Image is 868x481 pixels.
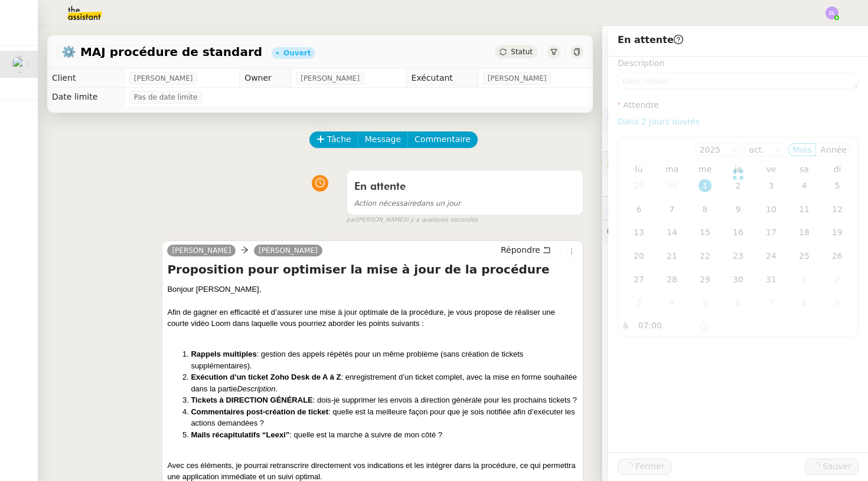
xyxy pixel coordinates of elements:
[805,459,859,475] button: Sauver
[237,384,275,393] em: Description
[327,133,351,146] span: Tâche
[347,215,478,225] small: [PERSON_NAME]
[47,88,124,107] td: Date limite
[12,56,28,73] img: users%2FLb8tVVcnxkNxES4cleXP4rKNCSJ2%2Favatar%2F2ff4be35-2167-49b6-8427-565bfd2dd78c
[602,220,868,243] div: 💬Commentaires 7
[191,430,289,439] strong: Mails récapitulatifs “Leexi”
[167,284,578,295] div: Bonjour [PERSON_NAME],
[167,245,236,256] a: [PERSON_NAME]
[191,373,341,381] strong: Exécution d’un ticket Zoho Desk de A à Z
[415,133,471,146] span: Commentaire
[354,199,461,207] span: dans un jour
[61,46,262,58] span: ⚙️ MAJ procédure de standard
[167,261,578,278] h4: Proposition pour optimiser la mise à jour de la procédure
[365,133,401,146] span: Message
[511,48,533,56] span: Statut
[47,69,124,88] td: Client
[354,199,417,207] span: Action nécessaire
[301,73,360,84] span: [PERSON_NAME]
[309,131,358,148] button: Tâche
[405,215,478,225] span: il y a quelques secondes
[240,69,291,88] td: Owner
[354,182,406,192] span: En attente
[607,203,697,213] span: ⏲️
[191,406,578,429] li: : quelle est la meilleure façon pour que je sois notifiée afin d’exécuter les actions demandées ?
[406,69,478,88] td: Exécutant
[618,34,683,45] span: En attente
[191,407,328,416] strong: Commentaires post-création de ticket
[191,429,578,441] li: : quelle est la marche à suivre de mon côté ?
[191,350,256,358] strong: Rappels multiples
[191,348,578,371] li: : gestion des appels répétés pour un même problème (sans création de tickets supplémentaires).
[607,112,668,126] span: ⚙️
[191,394,578,406] li: : dois-je supprimer les envois à direction générale pour les prochains tickets ?
[602,197,868,220] div: ⏲️Tâches 102:36
[134,73,193,84] span: [PERSON_NAME]
[283,50,311,57] div: Ouvert
[191,396,312,404] strong: Tickets à DIRECTION GÉNÉRALE
[488,73,547,84] span: [PERSON_NAME]
[602,152,868,175] div: 🔐Données client
[167,307,578,330] div: Afin de gagner en efficacité et d’assurer une mise à jour optimale de la procédure, je vous propo...
[407,131,478,148] button: Commentaire
[607,157,684,170] span: 🔐
[134,91,198,103] span: Pas de date limite
[191,371,578,394] li: : enregistrement d’un ticket complet, avec la mise en forme souhaitée dans la partie .
[347,215,357,225] span: par
[607,227,704,236] span: 💬
[825,6,838,19] img: svg
[618,459,671,475] button: Fermer
[497,243,555,256] button: Répondre
[358,131,408,148] button: Message
[501,244,540,256] span: Répondre
[254,245,322,256] a: [PERSON_NAME]
[602,107,868,130] div: ⚙️Procédures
